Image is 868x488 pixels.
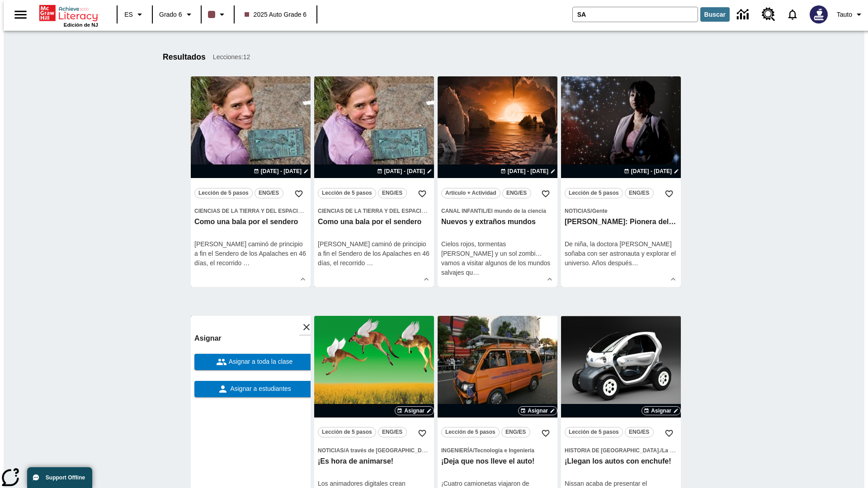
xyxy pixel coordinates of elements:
button: ENG/ES [378,188,407,198]
span: ENG/ES [259,188,279,198]
button: Lección de 5 pasos [441,427,500,437]
div: [PERSON_NAME] caminó de principio a fin el Sendero de los Apalaches en 46 días, el recorrido [194,239,307,268]
span: s [629,259,632,267]
button: Ver más [296,272,310,286]
div: Portada [39,3,98,28]
span: Lección de 5 pasos [322,188,372,198]
button: Abrir el menú lateral [7,1,34,28]
button: Añadir a mis Favoritas [414,186,430,202]
button: Asignar Elegir fechas [642,406,681,415]
button: Asignar Elegir fechas [395,406,434,415]
span: La Primera Guerra Mundia y la Gran Depresión [662,447,783,454]
button: Añadir a mis Favoritas [414,425,430,441]
span: / [425,208,427,214]
span: ENG/ES [629,188,649,198]
img: Avatar [810,5,828,23]
button: ENG/ES [255,188,283,198]
span: … [367,259,373,267]
span: Canal Infantil [441,208,486,214]
div: Cielos rojos, tormentas [PERSON_NAME] y un sol zombi… vamos a visitar algunos de los mundos salva... [441,239,554,277]
span: Lección de 5 pasos [445,427,495,437]
span: Edición de NJ [64,22,98,28]
span: El mundo de la ciencia [487,208,546,214]
button: Asignar a estudiantes [194,381,314,397]
span: Ciencias de la Tierra y del Espacio [318,208,425,214]
span: Tema: Ingeniería/Tecnología e Ingeniería [441,446,554,455]
button: ENG/ES [625,427,654,437]
span: Noticias [565,208,590,214]
span: ENG/ES [505,427,526,437]
h3: Como una bala por el sendero [194,217,307,227]
h3: ¡Deja que nos lleve el auto! [441,457,554,466]
h3: Mae Jemison: Pionera del espacio [565,217,677,227]
span: 2025 Auto Grade 6 [245,10,307,19]
button: Support Offline [27,467,92,488]
button: Añadir a mis Favoritas [661,425,677,441]
span: Tema: Ciencias de la Tierra y del Espacio/La dinámica de la estructura terrestre [318,206,430,216]
span: [DATE] - [DATE] [631,167,672,175]
span: Lección de 5 pasos [322,427,372,437]
a: Centro de información [731,2,756,27]
button: Lección de 5 pasos [318,427,376,437]
h3: Como una bala por el sendero [318,217,430,227]
button: Ver más [666,272,680,286]
button: ENG/ES [625,188,654,198]
span: … [473,269,479,276]
span: Lección de 5 pasos [198,188,249,198]
span: Grado 6 [159,10,182,19]
span: Asignar [404,407,425,415]
button: Ver más [543,272,557,286]
span: Asignar a estudiantes [228,384,291,394]
span: Tauto [837,10,852,19]
a: Notificaciones [781,3,804,26]
span: Gente [592,208,608,214]
span: ENG/ES [506,188,527,198]
button: Escoja un nuevo avatar [804,3,833,26]
span: … [632,259,638,267]
button: ENG/ES [502,188,531,198]
span: [DATE] - [DATE] [261,167,302,175]
span: ENG/ES [382,427,402,437]
h3: ¡Es hora de animarse! [318,457,430,466]
span: Lecciones : 12 [213,52,250,62]
span: ENG/ES [382,188,402,198]
span: Lección de 5 pasos [569,427,619,437]
button: Lección de 5 pasos [565,188,623,198]
button: El color de la clase es café oscuro. Cambiar el color de la clase. [204,6,231,23]
button: Asignar a toda la clase [194,354,314,370]
button: ENG/ES [378,427,407,437]
span: Tema: Canal Infantil/El mundo de la ciencia [441,206,554,216]
span: La dinámica de la estructura terrestre [304,208,401,214]
button: Lección de 5 pasos [194,188,253,198]
h6: Asignar [194,332,314,345]
button: 24 ago - 24 ago Elegir fechas [499,167,557,175]
div: lesson details [438,76,557,287]
span: Historia de [GEOGRAPHIC_DATA]. [565,447,660,454]
input: Buscar campo [573,7,698,22]
span: La dinámica de la estructura terrestre [427,208,524,214]
button: Artículo + Actividad [441,188,500,198]
button: Lección de 5 pasos [318,188,376,198]
span: / [660,447,662,454]
span: / [302,208,303,214]
a: Centro de recursos, Se abrirá en una pestaña nueva. [756,2,781,27]
span: Artículo + Actividad [445,188,496,198]
h3: ¡Llegan los autos con enchufe! [565,457,677,466]
div: [PERSON_NAME] caminó de principio a fin el Sendero de los Apalaches en 46 días, el recorrido [318,239,430,268]
span: Noticias [318,447,344,454]
button: Asignar Elegir fechas [518,406,557,415]
span: A través de [GEOGRAPHIC_DATA] [345,447,434,454]
span: Asignar [651,407,671,415]
span: Ciencias de la Tierra y del Espacio [194,208,302,214]
span: Tema: Ciencias de la Tierra y del Espacio/La dinámica de la estructura terrestre [194,206,307,216]
button: Perfil/Configuración [833,6,868,23]
button: Grado: Grado 6, Elige un grado [156,6,198,23]
div: lesson details [561,76,681,287]
button: ENG/ES [501,427,530,437]
span: Tecnología e Ingeniería [474,447,534,454]
span: Lección de 5 pasos [569,188,619,198]
span: [DATE] - [DATE] [508,167,548,175]
span: ENG/ES [629,427,649,437]
span: Asignar a toda la clase [227,357,293,366]
button: Añadir a mis Favoritas [661,186,677,202]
